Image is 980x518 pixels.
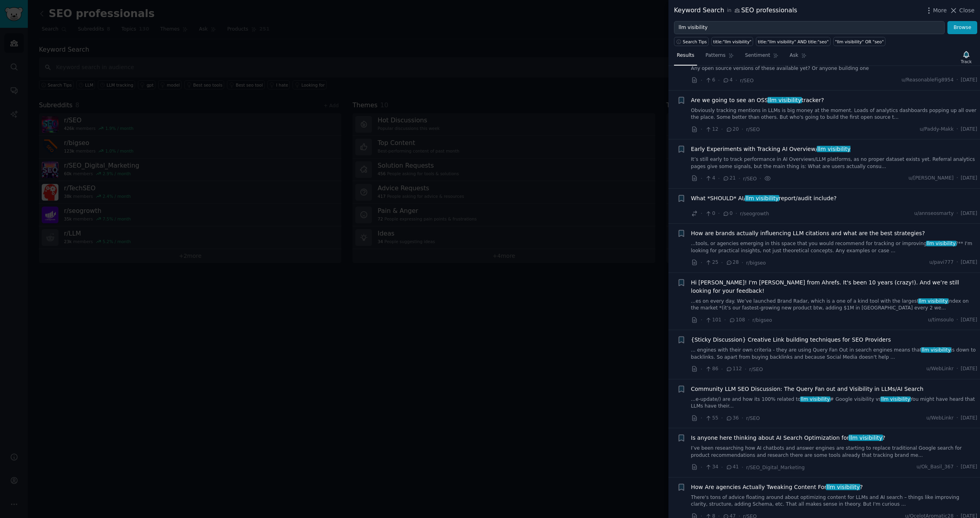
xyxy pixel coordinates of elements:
[800,396,831,402] span: llm visibility
[718,174,720,183] span: ·
[961,59,972,64] div: Track
[674,37,709,46] button: Search Tips
[703,49,736,66] a: Patterns
[826,484,860,490] span: llm visibility
[722,210,732,217] span: 0
[756,37,830,46] a: title:"llm visibility" AND title:"seo"
[721,259,723,267] span: ·
[745,195,779,201] span: llm visibility
[787,49,810,66] a: Ask
[742,49,781,66] a: Sentiment
[957,259,958,266] span: ·
[674,21,945,35] input: Try a keyword related to your business
[691,194,837,203] a: What *SHOULD* AI/llm visibilityreport/audit include?
[691,96,824,104] span: Are we going to see an OSS tracker?
[691,240,978,254] a: ...tools, or agencies emerging in this space that you would recommend for tracking or improvingll...
[745,52,770,59] span: Sentiment
[961,210,977,217] span: [DATE]
[738,174,740,183] span: ·
[691,494,978,508] a: There's tons of advice floating around about optimizing content for LLMs and AI search – things l...
[691,336,891,344] a: {Sticky Discussion} Creative Link building techniques for SEO Providers
[726,464,739,471] span: 41
[691,434,885,442] span: Is anyone here thinking about AI Search Optimization for ?
[880,396,911,402] span: llm visibility
[718,76,720,85] span: ·
[957,126,958,133] span: ·
[835,39,884,44] div: "llm visibility" OR "seo"
[817,146,851,152] span: llm visibility
[705,210,715,217] span: 0
[749,367,763,372] span: r/SEO
[726,365,742,373] span: 112
[740,211,769,216] span: r/seogrowth
[701,365,702,373] span: ·
[921,347,951,353] span: llm visibility
[746,260,766,266] span: r/bigseo
[705,415,718,422] span: 55
[736,209,737,218] span: ·
[742,414,743,422] span: ·
[691,96,824,104] a: Are we going to see an OSSllm visibilitytracker?
[705,52,725,59] span: Patterns
[746,416,760,421] span: r/SEO
[752,317,772,323] span: r/bigseo
[674,49,697,66] a: Results
[746,127,760,132] span: r/SEO
[729,317,745,324] span: 108
[926,365,954,373] span: u/WebLinkr
[722,77,732,84] span: 4
[961,126,977,133] span: [DATE]
[718,209,720,218] span: ·
[691,385,924,393] a: Community LLM SEO Discussion: The Query Fan out and Visibility in LLMs/AI Search
[848,435,883,441] span: llm visibility
[740,78,753,83] span: r/SEO
[833,37,886,46] a: "llm visibility" OR "seo"
[691,445,978,459] a: I’ve been researching how AI chatbots and answer engines are starting to replace traditional Goog...
[726,415,739,422] span: 36
[926,415,954,422] span: u/WebLinkr
[957,415,958,422] span: ·
[748,316,750,324] span: ·
[721,463,723,472] span: ·
[705,126,718,133] span: 12
[701,259,702,267] span: ·
[705,317,721,324] span: 101
[705,175,715,182] span: 4
[961,175,977,182] span: [DATE]
[691,145,851,153] span: Early Experiments with Tracking AI Overview/
[959,6,974,15] span: Close
[691,483,863,491] a: How Are agencies Actually Tweaking Content Forllm visibility?
[957,175,958,182] span: ·
[691,194,837,203] span: What *SHOULD* AI/ report/audit include?
[691,145,851,153] a: Early Experiments with Tracking AI Overview/llm visibility
[683,39,707,44] span: Search Tips
[691,396,978,410] a: ...e-update/) are and how its 100% related tollm visibility# Google visibility vsllm visibilityYo...
[916,464,953,471] span: u/Ok_Basil_367
[929,259,953,266] span: u/pavi777
[961,259,977,266] span: [DATE]
[743,176,757,182] span: r/SEO
[736,76,737,85] span: ·
[758,39,829,44] div: title:"llm visibility" AND title:"seo"
[742,463,743,472] span: ·
[721,365,723,373] span: ·
[701,209,702,218] span: ·
[691,156,978,170] a: It’s still early to track performance in AI Overviews/LLM platforms, as no proper dataset exists ...
[691,434,885,442] a: Is anyone here thinking about AI Search Optimization forllm visibility?
[691,65,978,72] a: Any open source versions of these available yet? Or anyone building one
[711,37,753,46] a: title:"llm visibility"
[691,229,925,238] span: How are brands actually influencing LLM citations and what are the best strategies?
[691,483,863,491] span: How Are agencies Actually Tweaking Content For ?
[724,316,726,324] span: ·
[767,97,802,103] span: llm visibility
[705,77,715,84] span: 6
[958,49,974,66] button: Track
[957,365,958,373] span: ·
[918,298,949,304] span: llm visibility
[691,107,978,121] a: Obviously tracking mentions in LLMs is big money at the moment. Loads of analytics dashboards pop...
[901,77,953,84] span: u/ReasonableFig8954
[701,76,702,85] span: ·
[957,464,958,471] span: ·
[701,414,702,422] span: ·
